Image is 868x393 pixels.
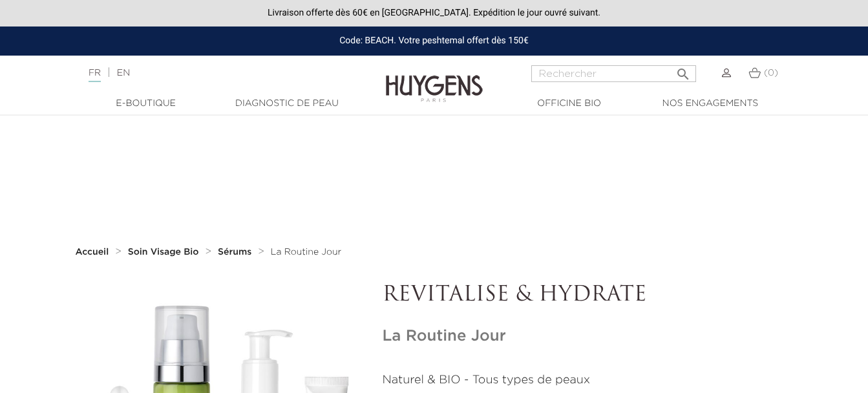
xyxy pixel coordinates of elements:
strong: Soin Visage Bio [128,248,199,257]
a: Diagnostic de peau [222,97,352,111]
p: REVITALISE & HYDRATE [383,283,793,308]
a: EN [117,69,130,78]
span: La Routine Jour [271,248,341,257]
a: Soin Visage Bio [128,247,202,257]
a: Sérums [218,247,255,257]
button:  [672,61,695,79]
input: Rechercher [531,65,696,82]
p: Naturel & BIO - Tous types de peaux [383,372,793,389]
span: (0) [764,69,778,78]
a: Officine Bio [505,97,634,111]
img: Huygens [386,54,483,104]
a: La Routine Jour [271,247,341,257]
div: | [82,65,352,81]
a: Nos engagements [646,97,775,111]
a: Accueil [76,247,112,257]
strong: Sérums [218,248,251,257]
i:  [675,63,691,78]
h1: La Routine Jour [383,327,793,346]
a: E-Boutique [81,97,211,111]
strong: Accueil [76,248,109,257]
a: FR [89,69,101,82]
